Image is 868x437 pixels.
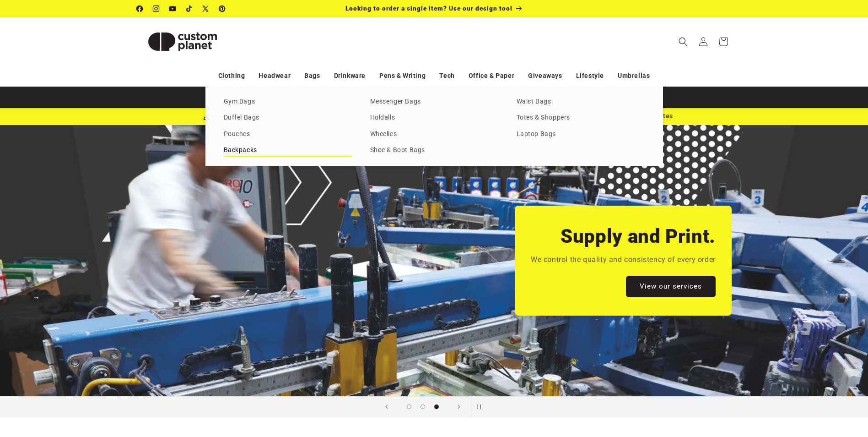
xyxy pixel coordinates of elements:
[528,68,562,84] a: Giveaways
[416,400,430,414] button: Load slide 2 of 3
[334,68,366,84] a: Drinkware
[517,128,645,141] a: Laptop Bags
[218,68,245,84] a: Clothing
[370,112,498,124] a: Holdalls
[472,397,492,417] button: Pause slideshow
[133,17,232,66] a: Custom Planet
[439,68,454,84] a: Tech
[517,96,645,108] a: Waist Bags
[626,276,716,297] a: View our services
[531,253,716,267] p: We control the quality and consistency of every order
[224,96,352,108] a: Gym Bags
[370,96,498,108] a: Messenger Bags
[224,112,352,124] a: Duffel Bags
[137,21,228,62] img: Custom Planet
[517,112,645,124] a: Totes & Shoppers
[259,68,291,84] a: Headwear
[402,400,416,414] button: Load slide 1 of 3
[561,224,716,249] h2: Supply and Print.
[673,32,693,52] summary: Search
[449,397,469,417] button: Next slide
[576,68,604,84] a: Lifestyle
[618,68,650,84] a: Umbrellas
[469,68,514,84] a: Office & Paper
[304,68,320,84] a: Bags
[377,397,397,417] button: Previous slide
[370,144,498,157] a: Shoe & Boot Bags
[379,68,426,84] a: Pens & Writing
[370,128,498,141] a: Wheelies
[345,5,512,12] span: Looking to order a single item? Use our design tool
[224,128,352,141] a: Pouches
[715,338,868,437] iframe: Chat Widget
[224,144,352,157] a: Backpacks
[430,400,443,414] button: Load slide 3 of 3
